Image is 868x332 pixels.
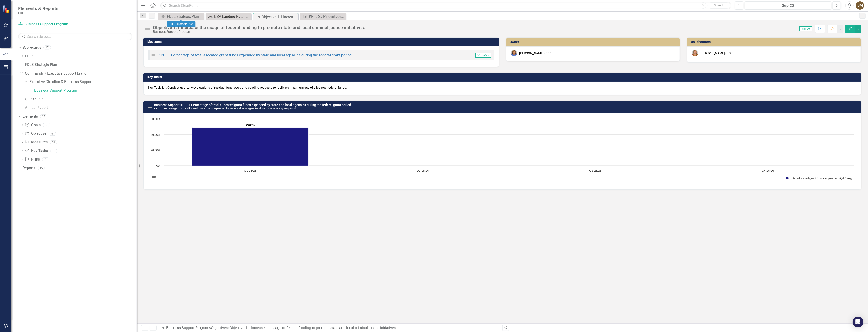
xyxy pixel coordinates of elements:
a: Key Tasks [25,148,48,153]
a: Elements [23,114,38,119]
div: Objective 1.1 Increase the usage of federal funding to promote state and local criminal justice i... [229,326,397,330]
div: Business Support Program [153,30,365,33]
a: Business Support Program [166,326,209,330]
h3: Key Tasks [147,75,859,79]
text: Q1-25/26 [244,169,256,172]
a: KPI 1.1 Percentage of total allocated grant funds expended by state and local agencies during the... [158,53,353,57]
svg: Interactive chart [148,117,856,185]
span: Elements & Reports [18,6,58,11]
h3: Collaborators [691,40,859,44]
span: Search [714,3,724,7]
text: 20.00% [151,148,160,152]
div: 0 [42,158,49,161]
div: Objective 1.1 Increase the usage of federal funding to promote state and local criminal justice i... [153,25,365,30]
div: KPI 5.2a Percentage of minority applicants for all job announcements as compared to non-minority ... [309,14,345,19]
span: Q1-25/26 [475,53,491,58]
div: 15 [38,166,45,170]
div: Sep-25 [746,3,830,8]
h3: Measures [147,40,497,43]
div: [PERSON_NAME] (BSP) [519,51,553,55]
a: Business Support Program [18,22,75,27]
button: Sep-25 [745,1,831,10]
a: Objective [25,131,46,136]
div: 6 [43,123,50,127]
text: 60.00% [151,117,160,121]
img: ClearPoint Strategy [2,5,10,13]
button: Show Total allocated grant funds expended - QTD Avg [786,177,852,180]
h3: Owner [510,40,678,44]
input: Search ClearPoint... [160,2,731,10]
div: FDLE Strategic Plan [167,14,203,19]
span: Key Task 1.1: Conduct quarterly evaluations of residual fund levels and pending requests to facil... [148,86,347,89]
a: Risks [25,157,40,162]
a: Goals [25,123,40,128]
text: 49.00% [246,124,255,126]
div: FDLE Strategic Plan [167,21,195,27]
a: Reports [23,166,35,171]
div: Open Intercom Messenger [853,317,863,327]
path: Q1-25/26, 49. Total allocated grant funds expended - QTD Avg. [192,127,309,166]
a: Business Support KPI 1.1 Percentage of total allocated grant funds expended by state and local ag... [154,103,352,107]
div: 33 [40,114,47,118]
text: 40.00% [151,133,160,136]
a: Commands / Executive Support Branch [25,71,137,76]
text: Q3-25/26 [589,169,601,172]
text: 0% [156,164,161,167]
small: FDLE [18,11,58,15]
div: Objective 1.1 Increase the usage of federal funding to promote state and local criminal justice i... [262,14,297,20]
div: » » [160,325,499,331]
div: BSP Landing Page [214,14,244,19]
div: [PERSON_NAME] (BSP) [700,51,734,55]
a: BSP Landing Page [207,14,244,19]
img: Jennifer Miller [692,50,698,56]
a: Business Support Program [34,88,137,93]
img: Not Defined [151,52,156,58]
div: 0 [50,149,57,153]
div: 9 [49,132,56,136]
a: Executive Direction & Business Support [30,79,137,85]
a: Quick Stats [25,97,137,102]
a: FDLE Strategic Plan [25,62,137,68]
text: Total allocated grant funds expended - QTD Avg [790,176,852,180]
div: 18 [50,140,57,144]
a: Objectives [211,326,228,330]
text: Q4-25/26 [762,169,774,172]
input: Search Below... [18,33,132,40]
span: Sep-25 [799,26,812,31]
img: Not Defined [143,25,151,33]
small: KPI 1.1 Percentage of total allocated grant funds expended by state and local agencies during the... [154,107,297,110]
a: KPI 5.2a Percentage of minority applicants for all job announcements as compared to non-minority ... [301,14,345,19]
a: Annual Report [25,105,137,111]
a: Measures [25,140,47,145]
a: Scorecards [23,45,41,50]
a: FDLE Strategic Plan [159,14,203,19]
div: Chart. Highcharts interactive chart. [148,117,856,185]
img: Not Defined [147,105,153,110]
img: Sharon Wester [511,50,517,56]
div: 17 [43,46,51,50]
button: BM [856,1,864,10]
button: View chart menu, Chart [150,174,157,181]
button: Search [708,2,730,9]
text: Q2-25/26 [417,169,429,172]
a: FDLE [25,54,137,59]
